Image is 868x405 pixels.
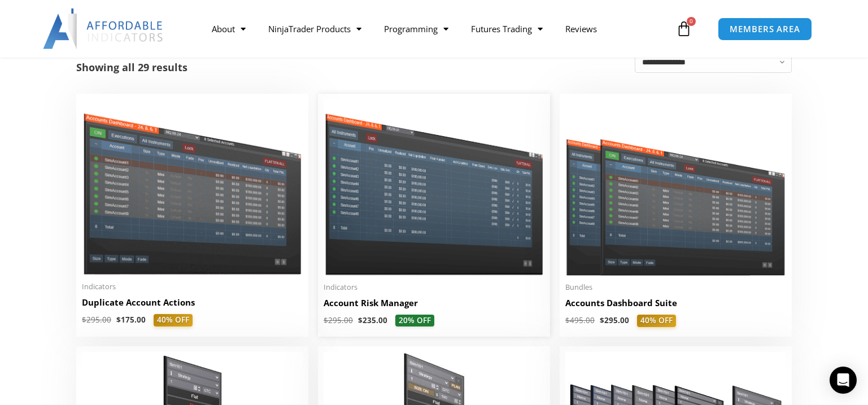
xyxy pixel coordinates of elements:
[324,99,544,275] img: Account Risk Manager
[565,315,595,325] bdi: 495.00
[565,99,786,276] img: Accounts Dashboard Suite
[82,99,303,275] img: Duplicate Account Actions
[730,25,800,33] span: MEMBERS AREA
[554,16,608,42] a: Reviews
[200,16,673,42] nav: Menu
[324,297,544,315] a: Account Risk Manager
[830,367,857,394] div: Open Intercom Messenger
[687,17,696,26] span: 0
[76,62,187,72] p: Showing all 29 results
[565,297,786,309] h2: Accounts Dashboard Suite
[324,315,328,325] span: $
[116,315,121,325] span: $
[82,282,303,291] span: Indicators
[358,315,363,325] span: $
[637,315,676,327] span: 40% OFF
[82,315,111,325] bdi: 295.00
[82,297,303,314] a: Duplicate Account Actions
[154,314,193,326] span: 40% OFF
[324,297,544,309] h2: Account Risk Manager
[43,8,164,49] img: LogoAI | Affordable Indicators – NinjaTrader
[82,297,303,308] h2: Duplicate Account Actions
[200,16,257,42] a: About
[635,52,792,73] select: Shop order
[324,282,544,292] span: Indicators
[565,315,570,325] span: $
[358,315,387,325] bdi: 235.00
[460,16,554,42] a: Futures Trading
[659,12,709,45] a: 0
[82,315,86,325] span: $
[395,315,434,327] span: 20% OFF
[600,315,604,325] span: $
[373,16,460,42] a: Programming
[718,18,812,41] a: MEMBERS AREA
[565,297,786,315] a: Accounts Dashboard Suite
[257,16,373,42] a: NinjaTrader Products
[600,315,629,325] bdi: 295.00
[324,315,353,325] bdi: 295.00
[565,282,786,292] span: Bundles
[116,315,146,325] bdi: 175.00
